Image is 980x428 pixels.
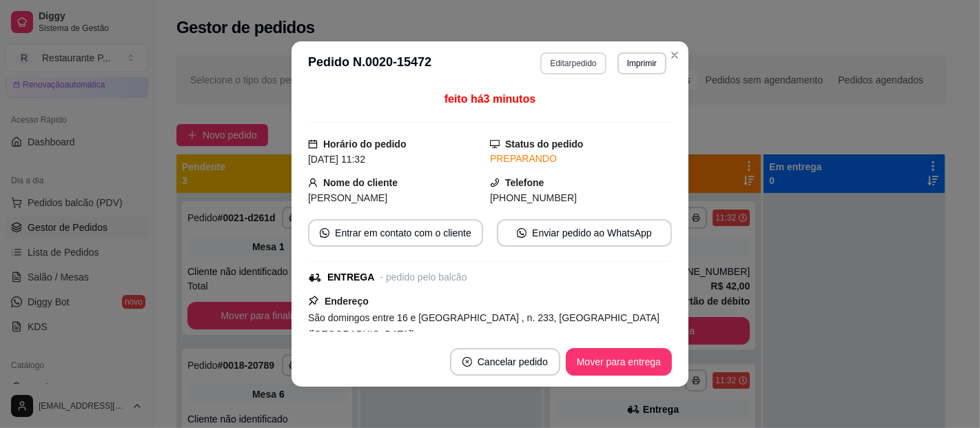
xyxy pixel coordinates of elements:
span: close-circle [462,357,472,367]
span: pushpin [308,295,319,306]
button: whats-appEnviar pedido ao WhatsApp [497,219,672,247]
span: [PERSON_NAME] [308,192,387,203]
button: Imprimir [617,52,666,74]
div: PREPARANDO [490,152,672,166]
strong: Horário do pedido [323,139,407,150]
span: [DATE] 11:32 [308,154,365,165]
span: whats-app [320,228,329,238]
button: whats-appEntrar em contato com o cliente [308,219,483,247]
button: Mover para entrega [566,348,672,376]
h3: Pedido N. 0020-15472 [308,52,431,74]
strong: Endereço [325,296,369,307]
button: Editarpedido [540,52,606,74]
strong: Status do pedido [505,139,584,150]
strong: Telefone [505,177,544,188]
span: phone [490,178,500,187]
strong: Nome do cliente [323,177,398,188]
span: desktop [490,139,500,149]
div: ENTREGA [327,270,374,285]
div: - pedido pelo balcão [380,270,467,285]
span: São domingos entre 16 e [GEOGRAPHIC_DATA] , n. 233, [GEOGRAPHIC_DATA] ([GEOGRAPHIC_DATA]) - [308,312,660,340]
span: user [308,178,318,187]
span: feito há 3 minutos [445,93,535,105]
button: Close [664,44,686,66]
button: close-circleCancelar pedido [450,348,560,376]
span: calendar [308,139,318,149]
span: whats-app [517,228,527,238]
span: [PHONE_NUMBER] [490,192,577,203]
